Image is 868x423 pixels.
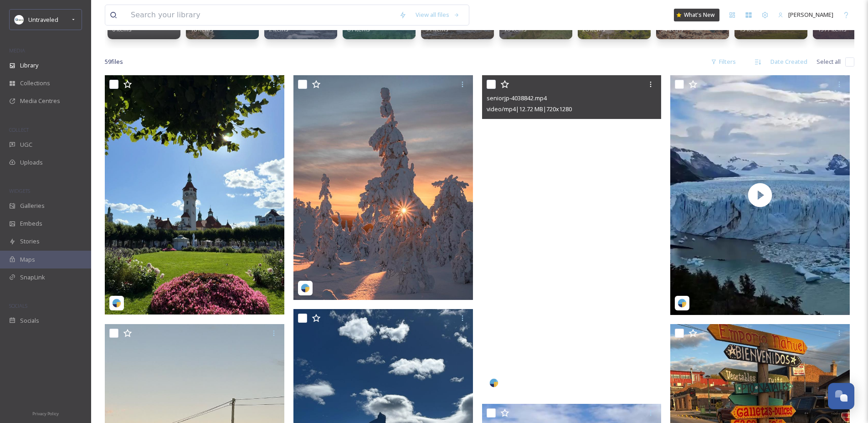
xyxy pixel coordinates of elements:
[9,126,29,133] span: COLLECT
[28,15,58,24] span: Untraveled
[20,255,35,264] span: Maps
[20,158,43,167] span: Uploads
[788,10,833,19] span: [PERSON_NAME]
[817,57,841,66] span: Select all
[20,273,45,282] span: SnapLink
[773,6,838,24] a: [PERSON_NAME]
[20,219,42,228] span: Embeds
[9,302,27,309] span: SOCIALS
[126,5,395,25] input: Search your library
[293,75,473,300] img: kathleenwcroft-5843261.jpg
[301,284,310,293] img: snapsea-logo.png
[828,383,854,409] button: Open Chat
[674,9,719,21] a: What's New
[706,53,740,71] div: Filters
[20,61,38,70] span: Library
[487,94,547,102] span: seniorjp-4038842.mp4
[766,53,812,71] div: Date Created
[482,75,662,394] video: seniorjp-4038842.mp4
[105,57,123,66] span: 59 file s
[20,97,60,105] span: Media Centres
[32,408,59,418] a: Privacy Policy
[411,6,464,24] a: View all files
[15,15,24,24] img: Untitled%20design.png
[9,47,25,54] span: MEDIA
[9,187,30,194] span: WIDGETS
[670,75,850,315] img: thumbnail
[678,299,687,308] img: snapsea-logo.png
[20,316,39,325] span: Socials
[20,140,32,149] span: UGC
[20,201,45,210] span: Galleries
[20,237,40,246] span: Stories
[112,299,121,308] img: snapsea-logo.png
[487,105,572,113] span: video/mp4 | 12.72 MB | 720 x 1280
[489,378,498,387] img: snapsea-logo.png
[20,79,50,88] span: Collections
[105,75,284,315] img: vidasvardas-6102860.jpg
[32,411,59,417] span: Privacy Policy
